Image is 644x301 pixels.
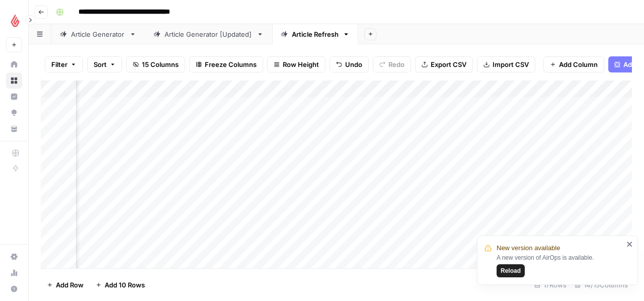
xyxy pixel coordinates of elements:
img: Lightspeed Logo [6,12,24,30]
a: Your Data [6,121,22,137]
a: Browse [6,72,22,89]
button: Freeze Columns [189,56,263,72]
button: Undo [330,56,369,72]
span: Freeze Columns [205,59,257,69]
a: Insights [6,89,22,105]
a: Article Generator [51,24,145,44]
div: Article Refresh [292,29,339,39]
button: Redo [373,56,411,72]
div: 17 Rows [530,277,571,293]
button: Export CSV [415,56,473,72]
a: Home [6,56,22,72]
span: Filter [51,59,67,69]
span: Export CSV [431,59,466,69]
div: A new version of AirOps is available. [497,253,623,277]
button: Add 10 Rows [90,277,151,293]
div: 14/15 Columns [571,277,632,293]
button: Filter [45,56,83,72]
span: Import CSV [493,59,529,69]
button: Reload [497,264,525,277]
span: New version available [497,243,560,253]
div: Article Generator [71,29,125,39]
span: 15 Columns [142,59,179,69]
button: Row Height [267,56,326,72]
button: Import CSV [477,56,535,72]
span: Undo [345,59,362,69]
button: Help + Support [6,281,22,297]
span: Add Column [559,59,598,69]
button: Add Column [543,56,604,72]
a: Article Generator [Updated] [145,24,272,44]
span: Redo [388,59,405,69]
a: Settings [6,249,22,265]
span: Add 10 Rows [105,280,145,290]
a: Article Refresh [272,24,358,44]
span: Row Height [283,59,319,69]
a: Opportunities [6,105,22,121]
button: close [626,240,633,248]
span: Add Row [56,280,84,290]
span: Reload [501,266,521,275]
button: Add Row [41,277,90,293]
button: Sort [87,56,122,72]
span: Sort [94,59,107,69]
button: 15 Columns [126,56,185,72]
div: Article Generator [Updated] [165,29,253,39]
button: Workspace: Lightspeed [6,8,22,33]
a: Usage [6,265,22,281]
